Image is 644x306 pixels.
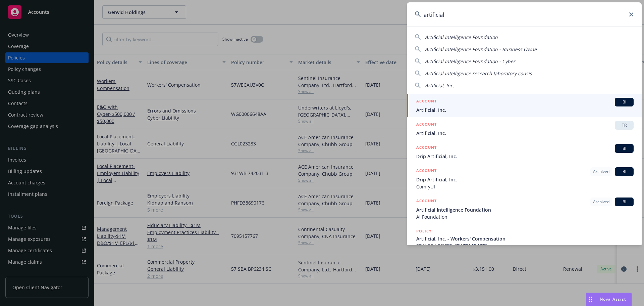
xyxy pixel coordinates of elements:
input: Search... [407,2,642,27]
button: Nova Assist [586,293,632,306]
a: ACCOUNTTRArtificial, Inc. [407,117,642,140]
span: BI [618,99,631,105]
span: Archived [593,199,609,205]
span: 57 WEC AB3KZO, [DATE]-[DATE] [416,242,634,249]
a: ACCOUNTArchivedBIArtificial Intelligence FoundationAI Foundation [407,194,642,224]
span: BI [618,169,631,175]
span: Artificial Intelligence Foundation [416,206,634,213]
span: Artificial Intelligence Foundation [425,34,498,40]
h5: ACCOUNT [416,98,437,106]
h5: ACCOUNT [416,144,437,152]
span: BI [618,199,631,205]
span: Drip Artificial, Inc. [416,153,634,160]
h5: ACCOUNT [416,121,437,129]
a: ACCOUNTArchivedBIDrip Artificial, Inc.ComfyUI [407,164,642,194]
span: Artificial intelligence research laboratory consis [425,70,532,77]
span: Nova Assist [600,296,626,302]
span: AI Foundation [416,213,634,220]
a: ACCOUNTBIArtificial, Inc. [407,94,642,117]
a: ACCOUNTBIDrip Artificial, Inc. [407,140,642,164]
h5: ACCOUNT [416,167,437,175]
h5: POLICY [416,228,432,234]
span: Artificial, Inc. [416,130,634,137]
span: Artificial, Inc. - Workers' Compensation [416,235,634,242]
h5: ACCOUNT [416,198,437,206]
span: TR [618,122,631,128]
span: Artificial Intelligence Foundation - Cyber [425,58,515,64]
a: POLICYArtificial, Inc. - Workers' Compensation57 WEC AB3KZO, [DATE]-[DATE] [407,224,642,253]
span: BI [618,145,631,151]
span: Artificial Intelligence Foundation - Business Owne [425,46,537,52]
span: Archived [593,169,609,175]
span: Drip Artificial, Inc. [416,176,634,183]
span: Artificial, Inc. [416,106,634,114]
div: Drag to move [586,293,594,306]
span: ComfyUI [416,183,634,190]
span: Artificial, Inc. [425,82,454,89]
